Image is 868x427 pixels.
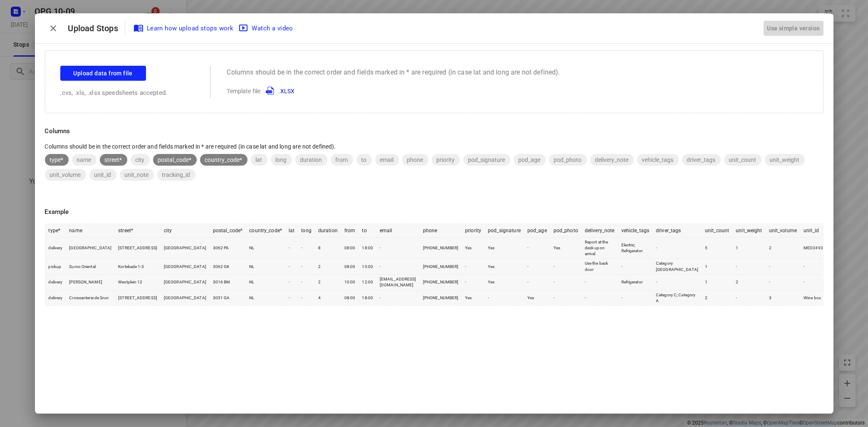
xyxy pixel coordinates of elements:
span: email [375,156,399,163]
td: delivery [45,237,66,259]
span: lat [251,156,267,163]
span: Upload data from file [74,68,133,79]
p: Delivery [388,324,551,332]
p: Example [45,207,823,217]
span: priority [432,156,460,163]
div: 10 [22,304,29,312]
td: - [298,290,315,305]
td: 1 [732,237,765,259]
p: [STREET_ADDRESS] [40,308,381,316]
div: 5 [23,187,27,195]
div: 7 [23,234,27,242]
p: Upload Stops [68,22,125,35]
td: delivery [45,275,66,290]
td: - [581,290,618,305]
td: [GEOGRAPHIC_DATA] [161,290,210,305]
td: - [581,275,618,290]
p: [STREET_ADDRESS] [40,238,381,246]
td: Refrigerator [618,275,653,290]
td: 18:00 [359,237,376,259]
span: Learn how upload stops work [135,23,234,34]
td: Yes [485,275,524,290]
td: - [732,290,765,305]
td: 08:00 [341,237,359,259]
td: - [524,237,550,259]
td: pickup [45,259,66,275]
td: Yes [524,290,550,305]
p: Delivery [388,277,551,285]
span: driver_tags [682,156,721,163]
p: Completion time [469,378,853,387]
td: - [766,259,800,275]
td: [STREET_ADDRESS] [115,290,161,305]
td: NL [246,259,285,275]
span: unit_volume [45,171,86,178]
p: Nijverheidsweg 50, Barneveld [40,331,381,340]
p: Columns should be in the correct order and fields marked in * are required (in case lat and long ... [227,67,560,77]
td: Sumo Oriental [66,259,115,275]
span: pod_signature [463,156,510,163]
td: 12:00 [359,275,376,290]
p: H02-09 {89284} Guill v/d Ven Fietsspecialist [40,160,381,168]
p: Departure time [469,75,853,84]
span: 14:21 [838,257,853,266]
td: - [653,237,702,259]
td: - [524,259,550,275]
span: delivery_note [590,156,634,163]
td: 2 [315,275,341,290]
td: 2 [702,290,732,305]
td: - [298,237,315,259]
th: pod_photo [550,224,581,238]
th: unit_volume [766,224,800,238]
td: 2 [732,275,765,290]
td: 4 [315,290,341,305]
p: 8 Morsestraat [40,67,457,75]
p: Delivery [388,161,551,169]
td: 10:00 [359,259,376,275]
td: 08:00 [341,259,359,275]
span: 14:31 [838,281,853,289]
div: 2 [23,117,27,125]
p: Nijverheidsweg 50, Barneveld [40,355,381,363]
th: unit_id [800,224,826,238]
p: [STREET_ADDRESS] [40,261,381,270]
div: 3 [23,141,27,149]
a: Learn how upload stops work [132,21,237,36]
p: Template file: [227,86,560,96]
td: 2 [766,237,800,259]
td: [GEOGRAPHIC_DATA] [66,237,115,259]
td: - [285,259,298,275]
p: H02-09 {89275} FietsNED Marcel Rense (E-031) [40,346,381,355]
p: Laan van Nieuw Guinea 30, Utrecht [40,215,381,223]
div: 8 [23,257,27,265]
td: - [285,275,298,290]
td: NL [246,275,285,290]
span: 08:00 [469,66,853,74]
td: Yes [550,237,581,259]
span: 12:29 [838,187,853,196]
td: - [550,290,581,305]
td: 3062 GK [210,259,246,275]
td: - [800,259,826,275]
th: unit_weight [732,224,765,238]
td: - [376,259,420,275]
span: unit_count [724,156,762,163]
th: postal_code* [210,224,246,238]
div: 11 [22,327,29,335]
p: Delivery [388,254,551,262]
p: Delivery [388,300,551,309]
td: 3016 BM [210,275,246,290]
p: Columns [45,127,823,136]
p: [GEOGRAPHIC_DATA], [GEOGRAPHIC_DATA] [40,378,457,386]
td: [GEOGRAPHIC_DATA] [161,237,210,259]
th: street* [115,224,161,238]
td: - [462,275,485,290]
th: unit_count [702,224,732,238]
td: 3051 GA [210,290,246,305]
p: H04-09 {89302} Robert Harms Tweewielers [40,300,381,308]
td: [PHONE_NUMBER] [420,290,462,305]
span: long [271,156,292,163]
th: driver_tags [653,224,702,238]
span: 15:47 [838,350,853,359]
span: unit_id [89,171,116,178]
